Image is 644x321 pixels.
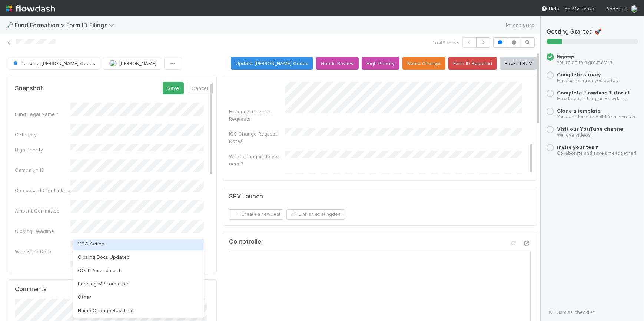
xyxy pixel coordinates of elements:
[15,285,210,293] h5: Comments
[187,82,213,94] button: Cancel
[606,6,628,11] span: AngelList
[448,57,497,70] button: Form ID Rejected
[505,21,534,30] a: Analytics
[547,28,638,36] h5: Getting Started 🚀
[500,57,537,70] button: Backfill RUV
[9,57,100,70] button: Pending [PERSON_NAME] Codes
[557,150,636,156] small: Collaborate and save time together!
[15,207,70,214] div: Amount Committed
[15,227,70,235] div: Closing Deadline
[15,85,43,92] h5: Snapshot
[433,39,459,46] span: 1 of 48 tasks
[286,209,345,220] button: Link an existingdeal
[15,110,70,118] div: Fund Legal Name *
[163,82,184,94] button: Save
[557,60,612,65] small: You’re off to a great start!
[631,5,638,13] img: avatar_7d33b4c2-6dd7-4bf3-9761-6f087fa0f5c6.png
[15,21,118,29] span: Fund Formation > Form ID Filings
[73,264,204,277] div: COLP Amendment
[73,277,204,290] div: Pending MP Formation
[557,114,636,120] small: You don’t have to build from scratch.
[557,78,618,83] small: Help us to serve you better.
[557,126,625,132] a: Visit our YouTube channel
[229,209,283,220] button: Create a newdeal
[557,108,601,114] a: Clone a template
[12,60,95,66] span: Pending [PERSON_NAME] Codes
[109,60,117,67] img: avatar_7d33b4c2-6dd7-4bf3-9761-6f087fa0f5c6.png
[229,153,285,167] div: What changes do you need?
[557,90,629,96] a: Complete Flowdash Tutorial
[231,57,313,70] button: Update [PERSON_NAME] Codes
[15,187,70,194] div: Campaign ID for Linking
[565,5,594,12] a: My Tasks
[73,250,204,264] div: Closing Docs Updated
[557,144,599,150] a: Invite your team
[15,248,70,255] div: Wire Send Date
[229,193,263,200] h5: SPV Launch
[6,2,55,15] img: logo-inverted-e16ddd16eac7371096b0.svg
[229,238,263,245] h5: Comptroller
[15,131,70,138] div: Category
[229,108,285,123] div: Historical Change Requests
[73,304,204,317] div: Name Change Resubmit
[557,71,601,77] a: Complete survey
[557,96,627,101] small: How to build things in Flowdash.
[229,130,285,145] div: IOS Change Request Notes
[103,57,161,70] button: [PERSON_NAME]
[565,6,594,11] span: My Tasks
[6,22,13,28] span: 🗝️
[15,166,70,174] div: Campaign ID
[557,53,574,59] span: Sign up
[15,146,70,153] div: High Priority
[73,290,204,304] div: Other
[316,57,359,70] button: Needs Review
[557,132,592,138] small: We love videos!
[547,309,595,315] a: Dismiss checklist
[362,57,399,70] button: High Priority
[402,57,445,70] button: Name Change
[541,5,559,12] div: Help
[73,237,204,250] div: VCA Action
[119,60,156,66] span: [PERSON_NAME]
